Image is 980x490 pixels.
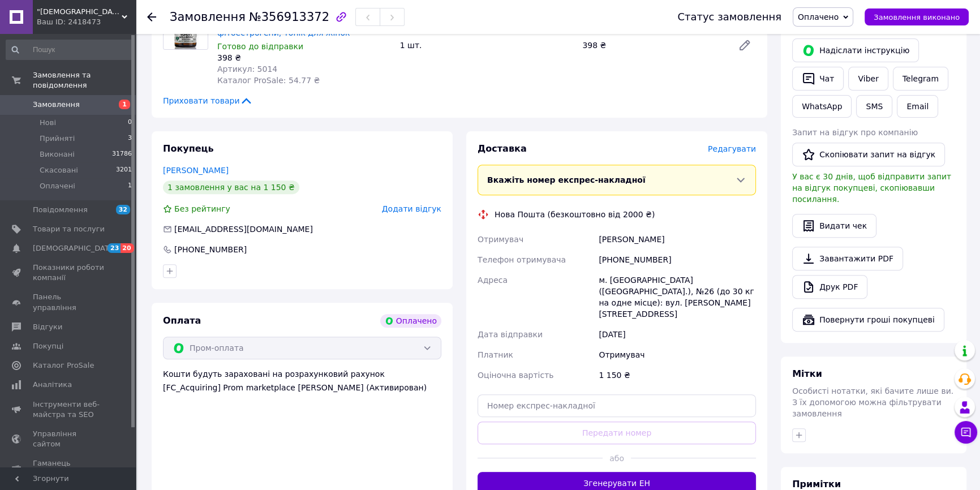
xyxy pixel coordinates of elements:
div: Нова Пошта (безкоштовно від 2000 ₴) [492,209,657,220]
span: Запит на відгук про компанію [792,128,918,137]
a: Завантажити PDF [792,247,903,270]
span: Каталог ProSale: 54.77 ₴ [217,76,320,85]
div: Кошти будуть зараховані на розрахунковий рахунок [163,368,441,393]
button: Скопіювати запит на відгук [792,143,945,166]
a: Telegram [893,67,948,91]
a: [PERSON_NAME] [163,166,229,175]
a: Друк PDF [792,275,867,299]
span: Платник [478,350,513,359]
span: Замовлення та повідомлення [33,70,136,91]
span: Замовлення виконано [874,13,960,22]
span: Дата відправки [478,330,543,339]
input: Пошук [6,40,133,60]
span: Покупець [163,143,214,154]
span: У вас є 30 днів, щоб відправити запит на відгук покупцеві, скопіювавши посилання. [792,172,951,204]
span: Телефон отримувача [478,255,566,264]
span: [EMAIL_ADDRESS][DOMAIN_NAME] [174,225,313,234]
span: Відгуки [33,322,62,332]
span: Отримувач [478,235,523,244]
span: 23 [108,243,121,253]
div: [FC_Acquiring] Prom marketplace [PERSON_NAME] (Активирован) [163,382,441,393]
span: "Ayurveda" Інтернет магазин аюрведичних товарів з Індії [37,7,122,17]
span: Оціночна вартість [478,371,553,380]
span: Приховати товари [163,95,253,106]
span: Скасовані [40,165,78,175]
span: Доставка [478,143,527,154]
button: Замовлення виконано [865,8,969,25]
span: Каталог ProSale [33,360,94,371]
span: Готово до відправки [217,42,303,51]
button: Повернути гроші покупцеві [792,308,944,332]
div: [DATE] [596,324,758,345]
span: Вкажіть номер експрес-накладної [487,175,646,184]
span: Нові [40,118,56,128]
span: Товари та послуги [33,224,105,234]
div: [PHONE_NUMBER] [173,244,248,255]
button: Чат [792,67,844,91]
span: [DEMOGRAPHIC_DATA] [33,243,117,253]
span: Панель управління [33,292,105,312]
span: 3 [128,134,132,144]
div: м. [GEOGRAPHIC_DATA] ([GEOGRAPHIC_DATA].), №26 (до 30 кг на одне місце): вул. [PERSON_NAME][STREE... [596,270,758,324]
button: Чат з покупцем [955,421,977,444]
span: Управління сайтом [33,429,105,449]
span: Адреса [478,276,508,285]
div: Повернутися назад [147,11,156,23]
span: Замовлення [33,100,80,110]
span: 32 [116,205,130,214]
span: Показники роботи компанії [33,263,105,283]
span: Без рейтингу [174,204,230,213]
div: 1 шт. [396,37,578,53]
span: 31786 [112,149,132,160]
span: Додати відгук [382,204,441,213]
div: Оплачено [380,314,441,328]
button: Email [897,95,938,118]
span: Оплачено [798,12,839,22]
span: 3201 [116,165,132,175]
span: 20 [121,243,134,253]
span: Аналітика [33,380,72,390]
div: Ваш ID: 2418473 [37,17,136,27]
span: Оплата [163,315,201,326]
span: 0 [128,118,132,128]
span: Особисті нотатки, які бачите лише ви. З їх допомогою можна фільтрувати замовлення [792,386,953,418]
span: Примітки [792,479,841,489]
span: Покупці [33,341,63,351]
span: Артикул: 5014 [217,65,277,74]
div: 398 ₴ [217,52,391,63]
div: 1 150 ₴ [596,365,758,385]
span: Прийняті [40,134,75,144]
span: Замовлення [170,10,246,24]
span: Повідомлення [33,205,88,215]
span: Редагувати [708,144,756,153]
div: 1 замовлення у вас на 1 150 ₴ [163,180,299,194]
button: Видати чек [792,214,876,238]
a: WhatsApp [792,95,852,118]
span: Мітки [792,368,822,379]
div: 398 ₴ [578,37,729,53]
a: Редагувати [733,34,756,57]
div: Отримувач [596,345,758,365]
span: або [603,453,630,464]
button: Надіслати інструкцію [792,38,919,62]
span: 1 [119,100,130,109]
a: Viber [848,67,888,91]
span: 1 [128,181,132,191]
div: Статус замовлення [677,11,781,23]
input: Номер експрес-накладної [478,394,756,417]
button: SMS [856,95,892,118]
div: [PERSON_NAME] [596,229,758,250]
span: Інструменти веб-майстра та SEO [33,399,105,420]
span: Оплачені [40,181,75,191]
span: Гаманець компанії [33,458,105,479]
span: Виконані [40,149,75,160]
span: №356913372 [249,10,329,24]
div: [PHONE_NUMBER] [596,250,758,270]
